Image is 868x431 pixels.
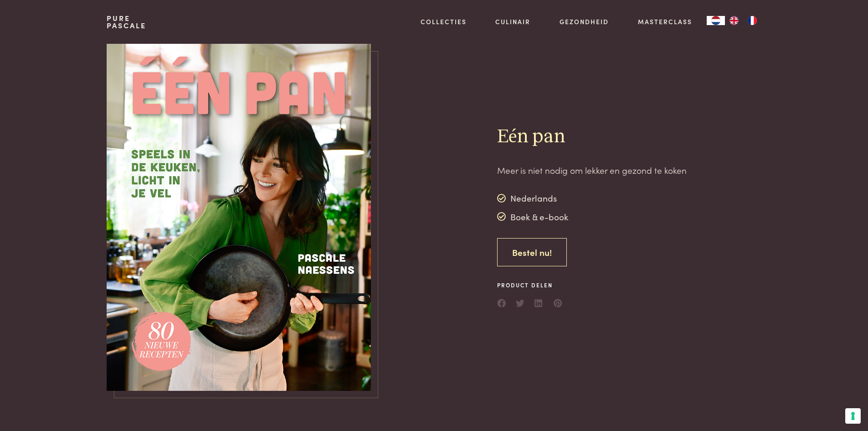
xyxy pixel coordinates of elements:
div: Nederlands [497,192,569,205]
div: Boek & e-book [497,210,569,223]
a: EN [725,16,743,25]
a: Bestel nu! [497,238,567,267]
a: Collecties [421,17,467,26]
p: Meer is niet nodig om lekker en gezond te koken [497,164,687,177]
img: https://admin.purepascale.com/wp-content/uploads/2025/07/een-pan-voorbeeldcover.png [107,44,371,391]
div: Language [707,16,725,25]
h2: Eén pan [497,125,687,149]
a: Masterclass [638,17,692,26]
a: PurePascale [107,15,146,29]
a: NL [707,16,725,25]
a: Gezondheid [560,17,609,26]
span: Product delen [497,281,563,289]
ul: Language list [725,16,761,25]
aside: Language selected: Nederlands [707,16,761,25]
a: Culinair [495,17,530,26]
a: FR [743,16,761,25]
button: Uw voorkeuren voor toestemming voor trackingtechnologieën [845,408,861,424]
